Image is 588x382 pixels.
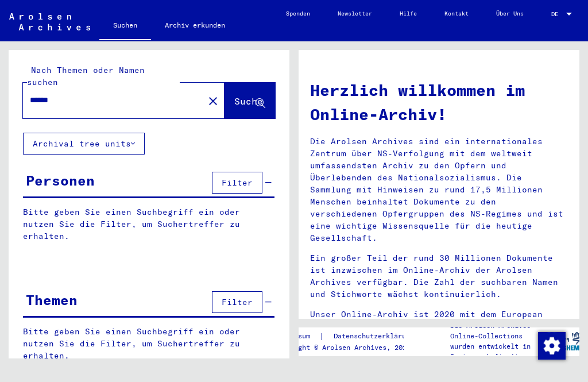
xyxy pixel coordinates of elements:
[212,291,262,313] button: Filter
[222,178,253,188] span: Filter
[151,11,239,39] a: Archiv erkunden
[537,331,565,359] div: Zustimmung ändern
[310,136,568,244] p: Die Arolsen Archives sind ein internationales Zentrum über NS-Verfolgung mit dem weltweit umfasse...
[274,342,428,353] p: Copyright © Arolsen Archives, 2021
[9,13,90,30] img: Arolsen_neg.svg
[212,172,262,194] button: Filter
[23,206,274,242] p: Bitte geben Sie einen Suchbegriff ein oder nutzen Sie die Filter, um Suchertreffer zu erhalten.
[206,94,220,108] mat-icon: close
[450,341,544,362] p: wurden entwickelt in Partnerschaft mit
[310,78,568,126] h1: Herzlich willkommen im Online-Archiv!
[23,133,145,155] button: Archival tree units
[26,290,78,310] div: Themen
[310,308,568,369] p: Unser Online-Archiv ist 2020 mit dem European Heritage Award / Europa Nostra Award 2020 ausgezeic...
[538,332,566,360] img: Zustimmung ändern
[324,330,428,342] a: Datenschutzerklärung
[202,89,225,112] button: Clear
[23,326,275,374] p: Bitte geben Sie einen Suchbegriff ein oder nutzen Sie die Filter, um Suchertreffer zu erhalten. O...
[27,65,145,87] mat-label: Nach Themen oder Namen suchen
[310,252,568,300] p: Ein großer Teil der rund 30 Millionen Dokumente ist inzwischen im Online-Archiv der Arolsen Archi...
[99,11,151,41] a: Suchen
[26,170,95,191] div: Personen
[222,297,253,307] span: Filter
[274,330,428,342] div: |
[551,11,564,17] span: DE
[450,321,544,341] p: Die Arolsen Archives Online-Collections
[225,83,275,118] button: Suche
[234,95,263,107] span: Suche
